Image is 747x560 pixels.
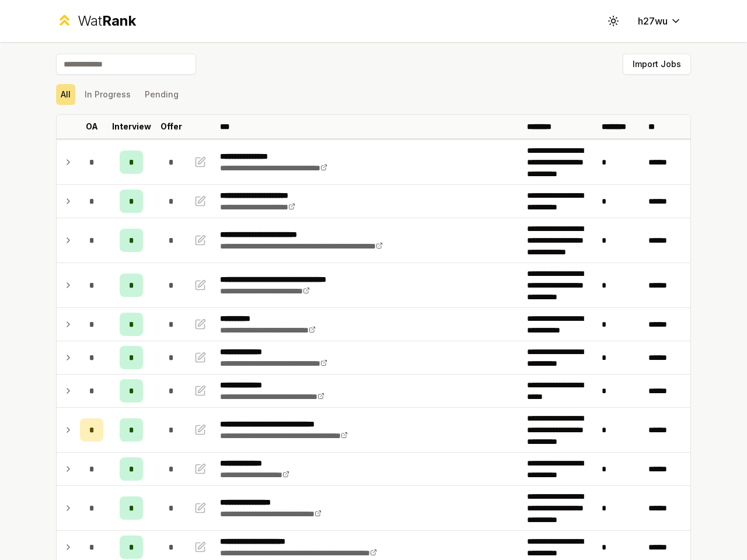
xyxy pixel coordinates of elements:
p: Interview [112,121,151,132]
button: h27wu [629,10,691,32]
button: Import Jobs [623,54,691,75]
button: Pending [140,84,183,105]
p: OA [86,121,98,132]
button: In Progress [80,84,135,105]
p: Offer [160,121,182,132]
button: All [56,84,75,105]
span: Rank [102,12,136,29]
a: WatRank [56,12,136,30]
div: Wat [78,12,136,30]
span: h27wu [638,14,668,28]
